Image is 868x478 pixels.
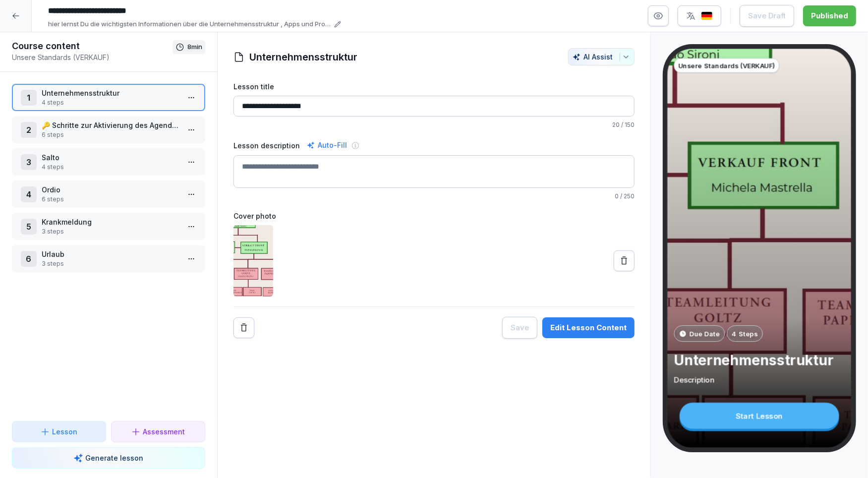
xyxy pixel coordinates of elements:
p: Salto [42,152,179,163]
p: Krankmeldung [42,217,179,227]
button: Generate lesson [12,447,205,469]
span: 20 [612,121,620,128]
p: 3 steps [42,259,179,268]
div: 4Ordio6 steps [12,180,205,208]
div: 3Salto4 steps [12,148,205,176]
button: Save Draft [740,5,794,27]
button: Remove [233,317,254,338]
p: 8 min [187,42,202,52]
p: Generate lesson [85,453,143,463]
div: Edit Lesson Content [550,322,627,333]
button: Assessment [111,421,205,442]
div: Save Draft [748,10,786,21]
span: 0 [615,192,619,200]
div: 5Krankmeldung3 steps [12,213,205,240]
div: 4 [21,186,37,202]
p: 4 steps [42,98,179,107]
h1: Unternehmensstruktur [249,50,357,64]
div: AI Assist [573,53,630,61]
button: Lesson [12,421,106,442]
div: 5 [21,219,37,235]
p: Unternehmensstruktur [674,351,845,369]
img: de.svg [701,11,713,21]
p: Ordio [42,184,179,195]
img: ir3sstdupthg9d0o3hjszfnj.png [233,225,273,297]
button: AI Assist [568,48,635,65]
div: Published [811,10,848,21]
button: Edit Lesson Content [542,317,635,338]
p: Assessment [143,426,185,437]
p: 6 steps [42,195,179,204]
div: 2🔑 Schritte zur Aktivierung des Agenda Portals6 steps [12,116,205,143]
button: Published [803,5,856,26]
p: 6 steps [42,130,179,139]
div: 2 [21,122,37,138]
div: 1 [21,90,37,106]
p: Unsere Standards (VERKAUF) [12,52,173,62]
p: 4 steps [42,163,179,172]
p: / 150 [233,120,635,129]
div: Start Lesson [680,403,839,429]
div: 6 [21,251,37,267]
label: Lesson description [233,140,300,151]
p: 4 Steps [732,329,758,339]
p: / 250 [233,192,635,201]
p: Description [674,374,845,385]
div: 3 [21,154,37,170]
p: Unsere Standards (VERKAUF) [678,60,775,70]
div: Auto-Fill [305,139,349,151]
button: Save [502,317,537,339]
p: hier lernst Du die wichtigsten Informationen über die Unternehmensstruktur , Apps und Prozesse [48,19,331,29]
p: Due Date [690,329,720,339]
div: 6Urlaub3 steps [12,245,205,272]
p: Unternehmensstruktur [42,88,179,98]
p: 🔑 Schritte zur Aktivierung des Agenda Portals [42,120,179,130]
div: 1Unternehmensstruktur4 steps [12,84,205,111]
label: Cover photo [233,211,635,221]
p: Urlaub [42,249,179,259]
p: 3 steps [42,227,179,236]
h1: Course content [12,40,173,52]
label: Lesson title [233,81,635,92]
div: Save [511,322,529,333]
p: Lesson [52,426,77,437]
